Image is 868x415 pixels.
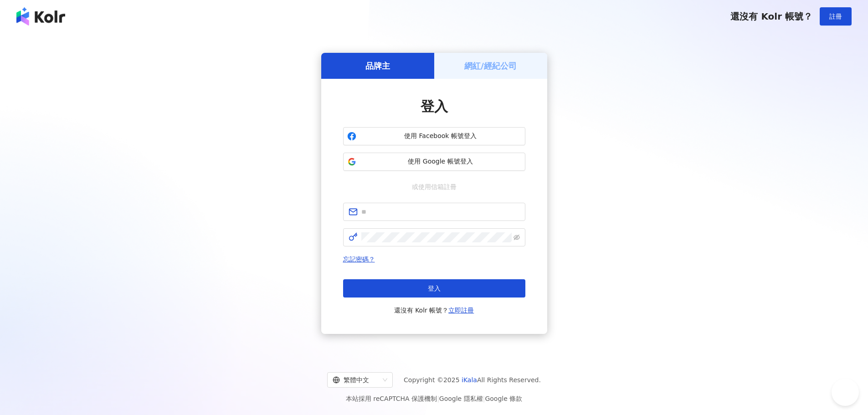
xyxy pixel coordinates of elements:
[730,11,812,22] span: 還沒有 Kolr 帳號？
[483,395,485,402] span: |
[448,307,474,314] a: 立即註冊
[820,7,852,26] button: 註冊
[343,127,525,145] button: 使用 Facebook 帳號登入
[343,256,375,263] a: 忘記密碼？
[462,376,477,384] a: iKala
[832,379,859,406] iframe: Help Scout Beacon - Open
[360,132,521,141] span: 使用 Facebook 帳號登入
[343,279,525,297] button: 登入
[439,395,483,402] a: Google 隱私權
[394,305,474,316] span: 還沒有 Kolr 帳號？
[333,373,379,387] div: 繁體中文
[464,60,517,72] h5: 網紅/經紀公司
[485,395,522,402] a: Google 條款
[421,98,448,114] span: 登入
[428,285,441,292] span: 登入
[514,234,520,241] span: eye-invisible
[343,153,525,171] button: 使用 Google 帳號登入
[404,374,541,385] span: Copyright © 2025 All Rights Reserved.
[437,395,439,402] span: |
[406,182,463,192] span: 或使用信箱註冊
[360,157,521,166] span: 使用 Google 帳號登入
[365,60,390,72] h5: 品牌主
[16,7,65,26] img: logo
[346,393,522,404] span: 本站採用 reCAPTCHA 保護機制
[829,13,842,20] span: 註冊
